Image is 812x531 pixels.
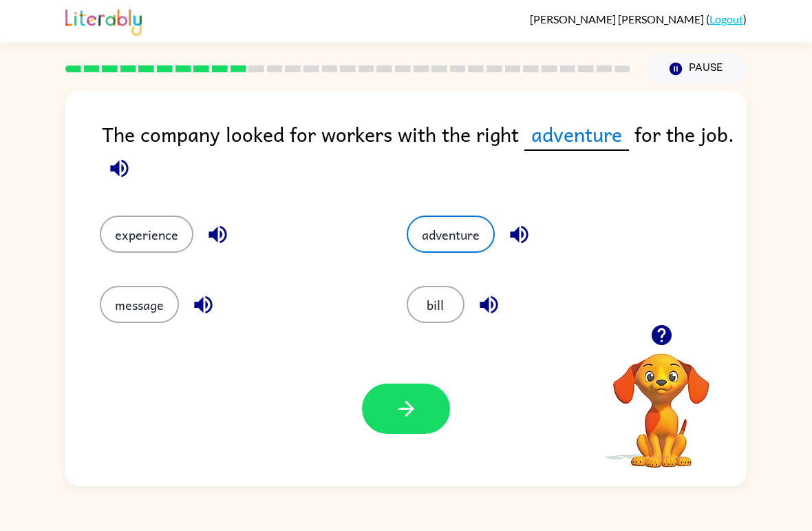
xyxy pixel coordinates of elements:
button: adventure [407,216,495,253]
button: Pause [647,53,747,85]
div: ( ) [530,12,747,25]
button: message [100,286,179,323]
button: bill [407,286,464,323]
div: The company looked for workers with the right for the job. [102,118,747,188]
button: experience [100,216,193,253]
span: [PERSON_NAME] [PERSON_NAME] [530,12,706,25]
a: Logout [709,12,743,25]
video: Your browser must support playing .mp4 files to use Literably. Please try using another browser. [592,332,730,470]
span: adventure [524,118,629,151]
img: Literably [65,6,142,36]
